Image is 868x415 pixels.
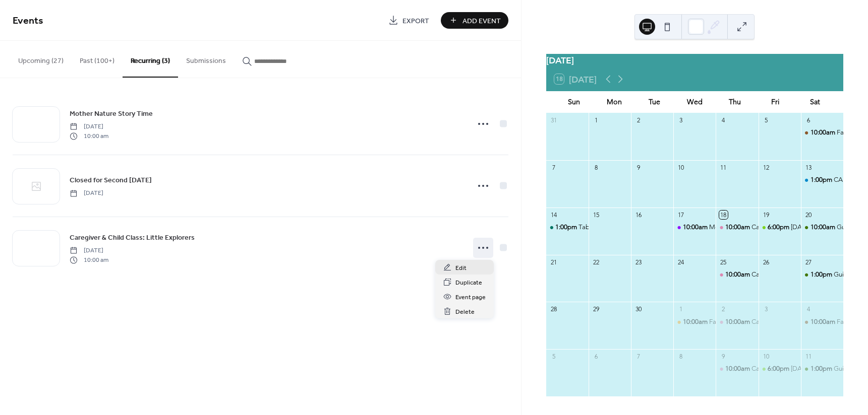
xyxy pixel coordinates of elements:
div: Tabling @ 2nd Sunday [546,223,589,232]
div: 4 [804,305,813,314]
div: Family Nature Hike: So Long Summer [801,128,843,137]
div: 25 [719,258,728,266]
span: 10:00am [725,364,751,373]
span: Delete [455,307,475,317]
span: [DATE] [70,122,108,131]
div: Mother Nature Story Time: Leafy Friends [673,223,716,232]
div: 2 [634,116,643,124]
div: 9 [719,353,728,361]
div: 20 [804,211,813,219]
a: Caregiver & Child Class: Little Explorers [70,232,195,243]
div: 15 [592,211,600,219]
div: Guided Hike: Meadow Migrations [801,270,843,279]
div: 1 [677,305,685,314]
div: Fall Campus Cleanup [709,317,771,326]
a: Export [381,12,437,29]
div: 6 [592,353,600,361]
button: Upcoming (27) [10,41,72,77]
div: Thu [715,92,755,112]
div: 5 [549,353,558,361]
div: Fri [755,92,795,112]
div: 9 [634,163,643,172]
span: Closed for Second [DATE] [70,175,152,186]
div: 27 [804,258,813,266]
div: Sun [554,92,595,112]
div: 12 [762,163,770,172]
div: Caregiver & Child Class: Little Explorers [716,317,758,326]
div: Caregiver & Child Class: Little Explorers [751,364,865,373]
span: Duplicate [455,278,482,288]
div: 29 [592,305,600,314]
div: Wed [674,92,715,112]
button: Past (100+) [72,41,123,77]
span: 10:00 am [70,131,108,141]
span: Mother Nature Story Time [70,109,153,119]
div: Tabling @ 2nd [DATE] [578,223,642,232]
span: Event page [455,292,486,303]
div: 22 [592,258,600,266]
span: [DATE] [70,189,103,198]
span: 1:00pm [555,223,578,232]
div: 18 [719,211,728,219]
span: 10:00am [725,317,751,326]
div: Friday Night Hike: Echos & Ancestors [759,223,801,232]
a: Mother Nature Story Time [70,108,153,119]
span: 10:00am [725,270,751,279]
div: 23 [634,258,643,266]
div: 11 [804,353,813,361]
div: Caregiver & Child Class: Little Explorers [751,223,865,232]
div: 5 [762,116,770,124]
div: 4 [719,116,728,124]
span: 6:00pm [768,223,791,232]
span: Caregiver & Child Class: Little Explorers [70,233,195,243]
div: Caregiver & Child Class: Little Explorers [716,364,758,373]
div: 7 [634,353,643,361]
span: Add Event [462,16,501,26]
div: 30 [634,305,643,314]
span: [DATE] [70,246,108,255]
div: 8 [677,353,685,361]
div: 19 [762,211,770,219]
span: 10:00am [725,223,751,232]
div: Mon [594,92,634,112]
div: Fall Campus Cleanup [673,317,716,326]
div: 8 [592,163,600,172]
div: 10 [677,163,685,172]
div: Mother Nature Story Time: Leafy Friends [709,223,825,232]
div: Caregiver & Child Class: Little Explorers [716,270,758,279]
span: 1:00pm [811,270,834,279]
span: Edit [455,263,467,273]
div: 14 [549,211,558,219]
div: Guided Hike: Raptors on the Wing [801,364,843,373]
div: 13 [804,163,813,172]
span: Events [13,11,43,31]
div: 24 [677,258,685,266]
span: 10:00 am [70,255,108,264]
span: 6:00pm [768,364,791,373]
div: Tue [634,92,675,112]
span: 10:00am [811,223,837,232]
a: Closed for Second [DATE] [70,174,152,186]
div: 26 [762,258,770,266]
div: Guided Hike: Autumn Hike with Nuts, Berries & Seed Pods [801,223,843,232]
div: 16 [634,211,643,219]
span: 10:00am [811,317,837,326]
div: [DATE] [546,54,843,67]
div: 17 [677,211,685,219]
div: Sat [795,92,835,112]
div: 3 [762,305,770,314]
span: 1:00pm [811,364,834,373]
div: CANCELLED Stream Explorers [801,175,843,184]
div: 3 [677,116,685,124]
div: 1 [592,116,600,124]
div: 10 [762,353,770,361]
div: 28 [549,305,558,314]
span: 10:00am [683,317,709,326]
span: 1:00pm [811,175,834,184]
div: 21 [549,258,558,266]
div: Friday Night Hike: Lantern Walk [759,364,801,373]
button: Add Event [441,12,508,29]
div: Family Nature Hike: Fantastic Fall Foliage [801,317,843,326]
span: 10:00am [683,223,709,232]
